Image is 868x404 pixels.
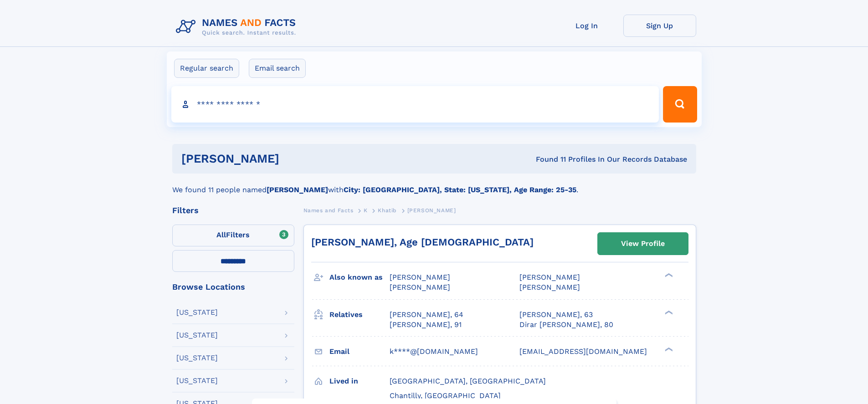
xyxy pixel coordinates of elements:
[663,309,673,315] div: ❯
[329,307,390,322] h3: Relatives
[364,207,368,214] span: K
[176,309,218,316] div: [US_STATE]
[344,185,576,194] b: City: [GEOGRAPHIC_DATA], State: [US_STATE], Age Range: 25-35
[519,283,580,291] span: [PERSON_NAME]
[176,377,218,384] div: [US_STATE]
[172,206,294,215] div: Filters
[390,283,450,291] span: [PERSON_NAME]
[378,205,397,216] a: Khatib
[172,15,303,39] img: Logo Names and Facts
[364,205,368,216] a: K
[663,272,673,278] div: ❯
[378,207,397,214] span: Khatib
[663,86,697,123] button: Search Button
[550,15,623,37] a: Log In
[176,332,218,339] div: [US_STATE]
[172,283,294,291] div: Browse Locations
[303,205,354,216] a: Names and Facts
[519,310,593,320] a: [PERSON_NAME], 63
[407,207,456,214] span: [PERSON_NAME]
[519,347,647,356] span: [EMAIL_ADDRESS][DOMAIN_NAME]
[171,86,659,123] input: search input
[390,391,501,400] span: Chantilly, [GEOGRAPHIC_DATA]
[407,154,687,164] div: Found 11 Profiles In Our Records Database
[390,310,463,320] a: [PERSON_NAME], 64
[663,346,673,352] div: ❯
[390,377,546,385] span: [GEOGRAPHIC_DATA], [GEOGRAPHIC_DATA]
[623,15,696,37] a: Sign Up
[267,185,328,194] b: [PERSON_NAME]
[172,225,294,246] label: Filters
[329,344,390,359] h3: Email
[216,230,226,239] span: All
[621,233,665,254] div: View Profile
[311,236,534,248] a: [PERSON_NAME], Age [DEMOGRAPHIC_DATA]
[390,273,450,281] span: [PERSON_NAME]
[519,320,613,330] a: Dirar [PERSON_NAME], 80
[598,233,688,255] a: View Profile
[249,59,306,78] label: Email search
[329,373,390,389] h3: Lived in
[172,174,696,195] div: We found 11 people named with .
[519,273,580,281] span: [PERSON_NAME]
[329,270,390,285] h3: Also known as
[181,153,408,164] h1: [PERSON_NAME]
[390,320,462,330] a: [PERSON_NAME], 91
[174,59,239,78] label: Regular search
[176,354,218,362] div: [US_STATE]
